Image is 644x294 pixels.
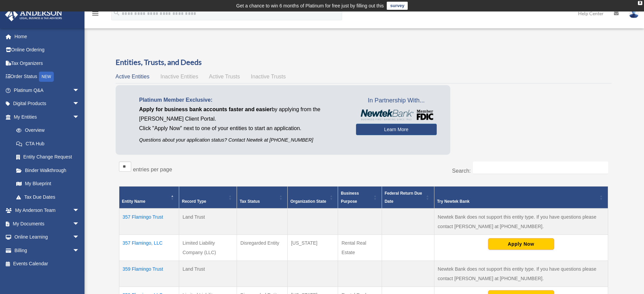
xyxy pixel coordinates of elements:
a: Platinum Q&Aarrow_drop_down [5,83,90,97]
th: Entity Name: Activate to invert sorting [119,187,179,209]
span: Apply for business bank accounts faster and easier [139,106,272,112]
a: CTA Hub [9,137,86,150]
p: Click "Apply Now" next to one of your entities to start an application. [139,124,346,133]
a: Billingarrow_drop_down [5,244,90,257]
td: Newtek Bank does not support this entity type. If you have questions please contact [PERSON_NAME]... [434,209,608,235]
td: Limited Liability Company (LLC) [179,235,237,261]
a: Online Learningarrow_drop_down [5,230,90,244]
a: survey [387,2,408,10]
th: Try Newtek Bank : Activate to sort [434,187,608,209]
p: Platinum Member Exclusive: [139,95,346,105]
img: NewtekBankLogoSM.png [359,109,433,120]
td: 359 Flamingo Trust [119,261,179,287]
a: My Documentsarrow_drop_down [5,217,90,230]
td: Disregarded Entity [237,235,287,261]
span: Inactive Entities [160,74,198,79]
span: arrow_drop_down [73,230,86,244]
a: Order StatusNEW [5,70,90,84]
td: 357 Flamingo, LLC [119,235,179,261]
span: Active Trusts [209,74,240,79]
td: Newtek Bank does not support this entity type. If you have questions please contact [PERSON_NAME]... [434,261,608,287]
div: Try Newtek Bank [437,197,598,205]
td: Land Trust [179,261,237,287]
span: Inactive Trusts [251,74,286,79]
span: arrow_drop_down [73,217,86,231]
th: Federal Return Due Date: Activate to sort [382,187,434,209]
a: Online Ordering [5,43,90,57]
span: Business Purpose [341,191,359,204]
div: Get a chance to win 6 months of Platinum for free just by filling out this [236,2,384,10]
span: Organization State [290,199,326,204]
a: My Entitiesarrow_drop_down [5,110,86,124]
div: NEW [39,72,54,82]
span: Entity Name [122,199,145,204]
span: Federal Return Due Date [385,191,422,204]
span: Tax Status [240,199,260,204]
a: Tax Organizers [5,56,90,70]
i: search [113,9,120,17]
label: entries per page [133,167,172,172]
i: menu [91,9,99,18]
img: Anderson Advisors Platinum Portal [3,8,64,21]
th: Record Type: Activate to sort [179,187,237,209]
span: Active Entities [116,74,149,79]
img: User Pic [629,8,639,18]
a: My Blueprint [9,177,86,191]
span: Record Type [182,199,206,204]
p: by applying from the [PERSON_NAME] Client Portal. [139,105,346,124]
a: Entity Change Request [9,150,86,164]
a: Overview [9,124,83,137]
a: Events Calendar [5,257,90,271]
th: Tax Status: Activate to sort [237,187,287,209]
a: Binder Walkthrough [9,164,86,177]
span: arrow_drop_down [73,244,86,258]
a: Digital Productsarrow_drop_down [5,97,90,111]
span: arrow_drop_down [73,110,86,124]
th: Business Purpose: Activate to sort [338,187,382,209]
a: menu [91,12,99,18]
td: [US_STATE] [287,235,338,261]
td: Land Trust [179,209,237,235]
a: Home [5,30,90,43]
h3: Entities, Trusts, and Deeds [116,57,612,68]
button: Apply Now [488,238,554,250]
span: arrow_drop_down [73,97,86,111]
th: Organization State: Activate to sort [287,187,338,209]
a: My Anderson Teamarrow_drop_down [5,204,90,217]
td: 357 Flamingo Trust [119,209,179,235]
a: Tax Due Dates [9,190,86,204]
span: arrow_drop_down [73,83,86,97]
td: Rental Real Estate [338,235,382,261]
div: close [638,1,642,5]
label: Search: [452,168,471,174]
a: Learn More [356,124,437,135]
span: arrow_drop_down [73,204,86,218]
p: Questions about your application status? Contact Newtek at [PHONE_NUMBER] [139,136,346,144]
span: In Partnership With... [356,95,437,106]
